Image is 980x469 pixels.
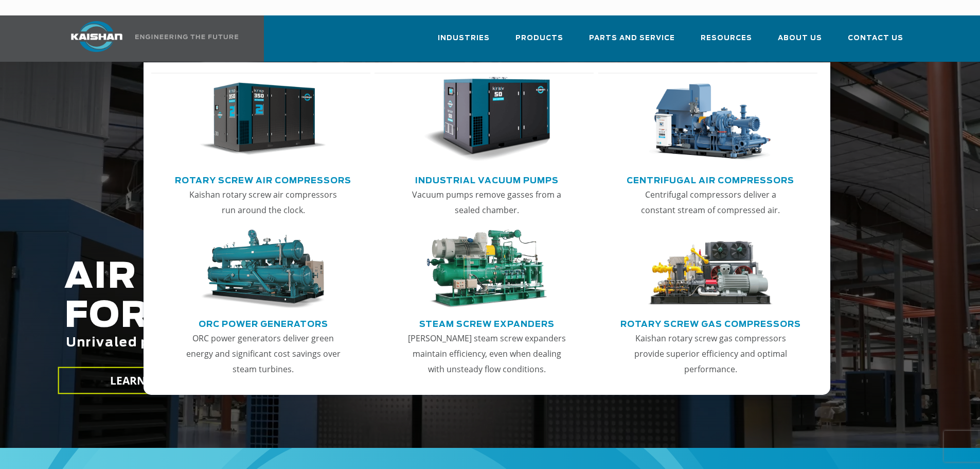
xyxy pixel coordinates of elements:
p: Kaishan rotary screw air compressors run around the clock. [183,187,344,218]
img: thumb-Steam-Screw-Expanders [423,230,550,309]
a: Centrifugal Air Compressors [627,171,794,187]
p: Kaishan rotary screw gas compressors provide superior efficiency and optimal performance. [630,331,791,377]
a: Contact Us [848,25,903,60]
span: Contact Us [848,32,903,44]
span: Products [515,32,563,44]
h2: AIR COMPRESSORS FOR THE [64,258,772,382]
p: ORC power generators deliver green energy and significant cost savings over steam turbines. [183,331,344,377]
a: ORC Power Generators [199,315,328,331]
p: Vacuum pumps remove gasses from a sealed chamber. [406,187,567,218]
a: Rotary Screw Air Compressors [175,171,351,187]
span: About Us [778,32,822,44]
a: About Us [778,25,822,60]
a: Kaishan USA [58,15,240,62]
a: Parts and Service [589,25,675,60]
img: thumb-Rotary-Screw-Air-Compressors [200,77,326,162]
a: Products [515,25,563,60]
span: Resources [701,32,752,44]
img: thumb-Centrifugal-Air-Compressors [647,77,774,162]
p: Centrifugal compressors deliver a constant stream of compressed air. [630,187,791,218]
img: thumb-ORC-Power-Generators [200,230,326,309]
a: Industrial Vacuum Pumps [415,171,559,187]
span: Industries [438,32,490,44]
a: Rotary Screw Gas Compressors [620,315,801,331]
img: thumb-Rotary-Screw-Gas-Compressors [647,230,774,309]
span: Parts and Service [589,32,675,44]
a: Industries [438,25,490,60]
a: Resources [701,25,752,60]
img: Engineering the future [135,34,238,39]
span: Unrivaled performance with up to 35% energy cost savings. [66,337,506,349]
a: Steam Screw Expanders [419,315,555,331]
a: LEARN MORE [58,367,233,394]
img: kaishan logo [58,21,135,52]
span: LEARN MORE [110,373,181,388]
p: [PERSON_NAME] steam screw expanders maintain efficiency, even when dealing with unsteady flow con... [406,331,567,377]
img: thumb-Industrial-Vacuum-Pumps [423,77,550,162]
